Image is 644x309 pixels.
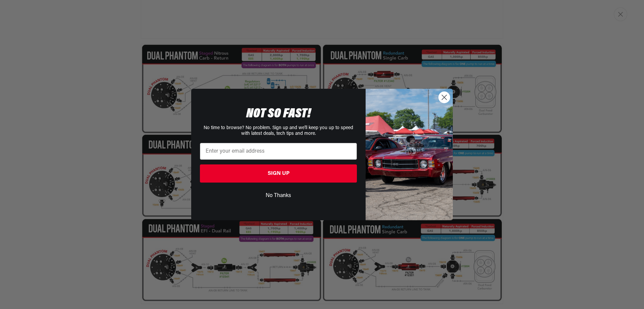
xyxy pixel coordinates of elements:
[200,143,357,160] input: Enter your email address
[200,189,357,202] button: No Thanks
[246,107,311,121] span: NOT SO FAST!
[200,164,357,183] button: SIGN UP
[204,125,353,136] span: No time to browse? No problem. Sign up and we'll keep you up to speed with latest deals, tech tip...
[438,91,450,103] button: Close dialog
[366,89,453,220] img: 85cdd541-2605-488b-b08c-a5ee7b438a35.jpeg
